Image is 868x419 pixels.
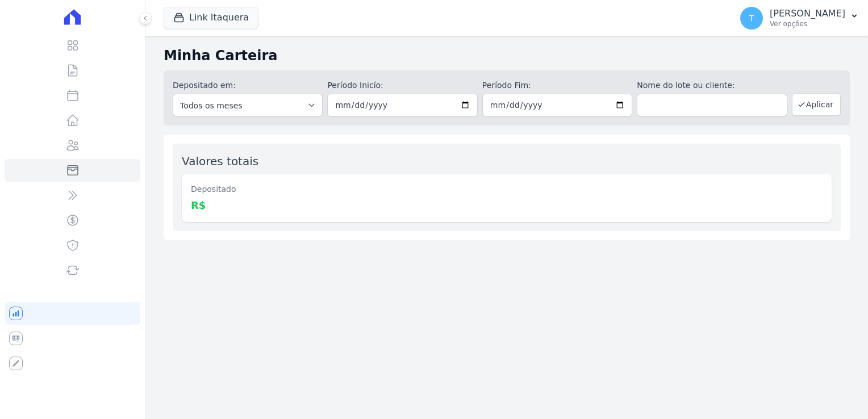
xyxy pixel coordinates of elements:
[637,79,787,91] label: Nome do lote ou cliente:
[770,19,845,28] p: Ver opções
[792,93,841,116] button: Aplicar
[173,81,236,90] label: Depositado em:
[327,79,477,91] label: Período Inicío:
[191,198,823,213] dd: R$
[164,45,850,66] h2: Minha Carteira
[482,79,632,91] label: Período Fim:
[164,7,258,28] button: Link Itaquera
[731,2,868,34] button: T [PERSON_NAME] Ver opções
[749,14,754,22] span: T
[182,154,258,168] label: Valores totais
[191,183,823,195] dt: Depositado
[770,8,845,19] p: [PERSON_NAME]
